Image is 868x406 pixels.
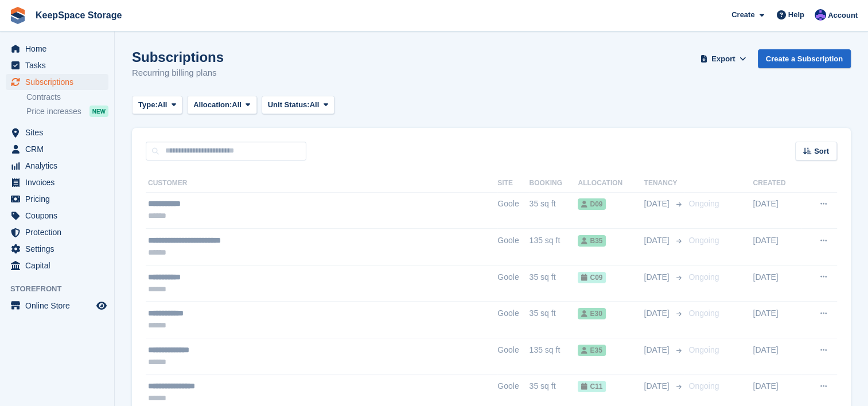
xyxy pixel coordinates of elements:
[25,74,94,90] span: Subscriptions
[25,208,94,224] span: Coupons
[6,208,108,224] a: menu
[6,57,108,73] a: menu
[6,257,108,274] a: menu
[25,257,94,274] span: Capital
[6,191,108,207] a: menu
[25,41,94,57] span: Home
[828,10,858,21] span: Account
[25,158,94,174] span: Analytics
[711,53,735,65] span: Export
[758,49,851,68] a: Create a Subscription
[731,9,754,21] span: Create
[132,49,224,65] h1: Subscriptions
[788,9,804,21] span: Help
[132,67,224,80] p: Recurring billing plans
[6,298,108,314] a: menu
[10,283,114,295] span: Storefront
[6,241,108,257] a: menu
[6,124,108,140] a: menu
[25,241,94,257] span: Settings
[25,224,94,240] span: Protection
[6,41,108,57] a: menu
[6,174,108,190] a: menu
[815,9,826,21] img: Chloe Clark
[31,6,126,25] a: KeepSpace Storage
[26,106,81,117] span: Price increases
[95,299,108,313] a: Preview store
[6,141,108,157] a: menu
[698,49,749,68] button: Export
[9,7,26,24] img: stora-icon-8386f47178a22dfd0bd8f6a31ec36ba5ce8667c1dd55bd0f319d3a0aa187defe.svg
[25,191,94,207] span: Pricing
[6,158,108,174] a: menu
[26,105,108,118] a: Price increases NEW
[6,224,108,240] a: menu
[25,298,94,314] span: Online Store
[25,174,94,190] span: Invoices
[26,92,108,103] a: Contracts
[89,106,108,117] div: NEW
[25,141,94,157] span: CRM
[25,124,94,140] span: Sites
[25,57,94,73] span: Tasks
[6,74,108,90] a: menu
